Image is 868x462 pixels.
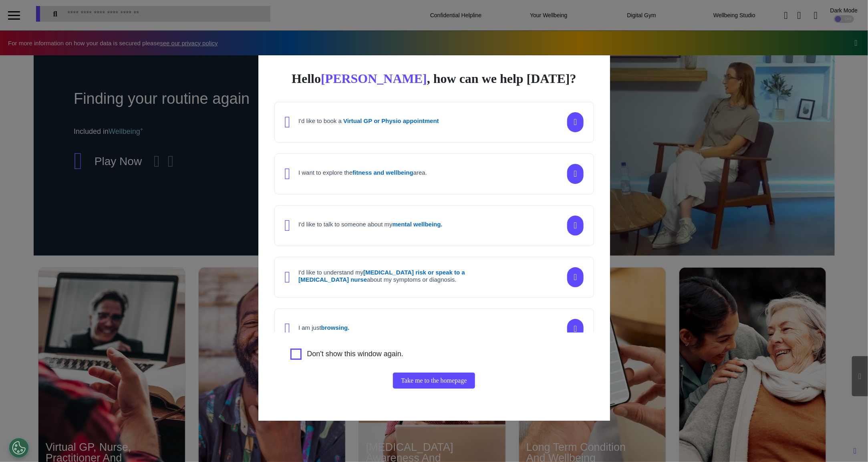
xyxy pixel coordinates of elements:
[321,324,350,331] strong: browsing.
[393,221,443,228] strong: mental wellbeing.
[298,324,350,331] h4: I am just
[343,117,439,124] strong: Virtual GP or Physio appointment
[298,269,465,283] strong: [MEDICAL_DATA] risk or speak to a [MEDICAL_DATA] nurse
[393,373,475,389] button: Take me to the homepage
[274,71,594,86] div: Hello , how can we help [DATE]?
[298,169,427,176] h4: I want to explore the area.
[352,169,413,176] strong: fitness and wellbeing
[290,349,302,360] input: Agree to privacy policy
[298,117,439,125] h4: I'd like to book a
[307,349,403,360] label: Don't show this window again.
[9,438,29,458] button: Open Preferences
[321,71,427,86] span: [PERSON_NAME]
[298,221,443,228] h4: I'd like to talk to someone about my
[298,269,491,283] h4: I'd like to understand my about my symptoms or diagnosis.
